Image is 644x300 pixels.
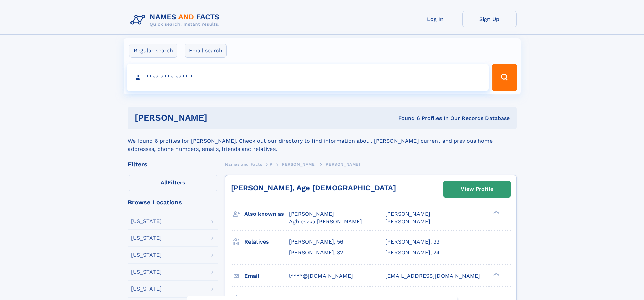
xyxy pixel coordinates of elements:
div: We found 6 profiles for [PERSON_NAME]. Check out our directory to find information about [PERSON_... [128,129,517,153]
a: [PERSON_NAME], Age [DEMOGRAPHIC_DATA] [231,184,396,192]
a: [PERSON_NAME], 33 [385,238,439,246]
h3: Relatives [244,236,289,248]
button: Search Button [492,64,517,91]
a: [PERSON_NAME], 56 [289,238,343,246]
a: P [270,160,273,168]
span: All [161,179,168,186]
div: [US_STATE] [131,218,162,224]
h3: Email [244,270,289,282]
h1: [PERSON_NAME] [135,114,303,122]
div: ❯ [492,210,500,215]
h3: Also known as [244,208,289,220]
div: [US_STATE] [131,252,162,258]
span: P [270,162,273,167]
div: [US_STATE] [131,269,162,275]
label: Regular search [129,44,177,58]
input: search input [127,64,489,91]
label: Email search [185,44,227,58]
span: [EMAIL_ADDRESS][DOMAIN_NAME] [385,273,480,279]
div: Browse Locations [128,199,218,205]
label: Filters [128,175,218,191]
div: [US_STATE] [131,286,162,292]
a: [PERSON_NAME] [280,160,316,168]
a: Log In [408,11,462,27]
span: [PERSON_NAME] [385,218,430,225]
div: [US_STATE] [131,235,162,241]
div: View Profile [461,181,493,197]
span: [PERSON_NAME] [324,162,360,167]
span: Aghieszka [PERSON_NAME] [289,218,362,225]
span: [PERSON_NAME] [280,162,316,167]
a: View Profile [444,181,510,197]
img: Logo Names and Facts [128,11,225,29]
span: [PERSON_NAME] [385,211,430,217]
a: [PERSON_NAME], 32 [289,249,343,256]
div: Found 6 Profiles In Our Records Database [303,115,510,122]
div: Filters [128,161,218,167]
div: ❯ [492,272,500,276]
span: [PERSON_NAME] [289,211,334,217]
a: Names and Facts [225,160,262,168]
a: Sign Up [462,11,517,27]
a: [PERSON_NAME], 24 [385,249,440,256]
